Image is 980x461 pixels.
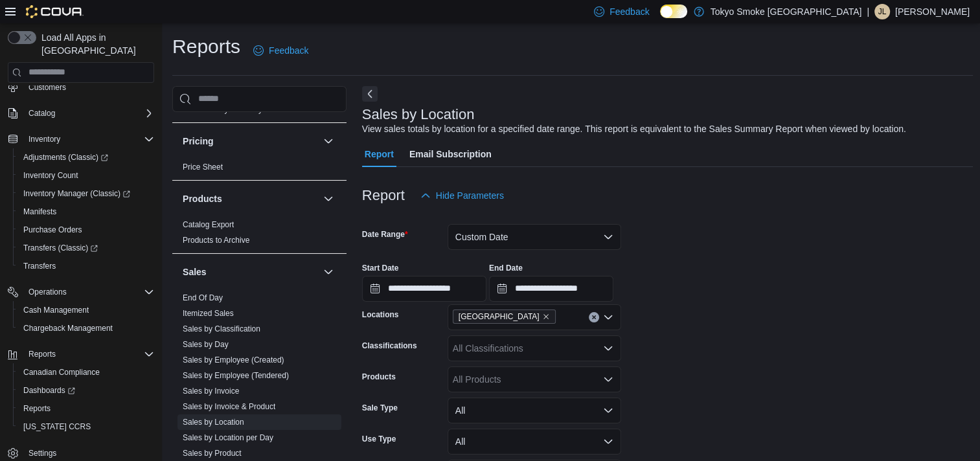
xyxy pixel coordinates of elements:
[18,365,105,380] a: Canadian Compliance
[23,284,154,300] span: Operations
[18,168,84,183] a: Inventory Count
[867,4,869,19] p: |
[18,365,154,380] span: Canadian Compliance
[23,422,91,432] span: [US_STATE] CCRS
[895,4,970,19] p: [PERSON_NAME]
[362,341,417,351] label: Classifications
[18,320,154,336] span: Chargeback Management
[23,445,154,461] span: Settings
[183,387,239,396] a: Sales by Invoice
[362,229,408,240] label: Date Range
[172,159,347,180] div: Pricing
[172,102,347,122] div: OCM
[183,220,234,229] a: Catalog Export
[18,186,135,201] a: Inventory Manager (Classic)
[18,383,154,398] span: Dashboards
[18,150,113,165] a: Adjustments (Classic)
[409,141,492,167] span: Email Subscription
[183,265,318,278] button: Sales
[18,419,154,434] span: Washington CCRS
[183,135,318,148] button: Pricing
[183,433,273,443] span: Sales by Location per Day
[28,82,66,93] span: Customers
[18,320,118,336] a: Chargeback Management
[183,401,275,412] span: Sales by Invoice & Product
[18,258,154,274] span: Transfers
[18,258,61,274] a: Transfers
[362,403,398,413] label: Sale Type
[878,4,887,19] span: JL
[13,301,159,319] button: Cash Management
[18,302,94,318] a: Cash Management
[183,192,318,205] button: Products
[3,283,159,301] button: Operations
[321,133,336,149] button: Pricing
[362,263,399,273] label: Start Date
[28,448,56,458] span: Settings
[183,105,262,114] a: OCM Weekly Inventory
[711,4,862,19] p: Tokyo Smoke [GEOGRAPHIC_DATA]
[18,222,154,238] span: Purchase Orders
[660,5,687,18] input: Dark Mode
[183,371,289,380] a: Sales by Employee (Tendered)
[23,346,61,362] button: Reports
[23,385,75,396] span: Dashboards
[18,204,154,219] span: Manifests
[183,340,229,349] a: Sales by Day
[3,78,159,96] button: Customers
[362,372,396,382] label: Products
[172,217,347,253] div: Products
[183,293,223,302] a: End Of Day
[3,104,159,122] button: Catalog
[603,343,613,354] button: Open list of options
[13,381,159,399] a: Dashboards
[362,434,396,444] label: Use Type
[23,225,82,235] span: Purchase Orders
[362,122,906,136] div: View sales totals by location for a specified date range. This report is equivalent to the Sales ...
[874,4,890,19] div: Jennifer Lamont
[415,183,509,208] button: Hide Parameters
[18,150,154,165] span: Adjustments (Classic)
[603,374,613,385] button: Open list of options
[183,324,260,334] span: Sales by Classification
[13,221,159,239] button: Purchase Orders
[18,419,96,434] a: [US_STATE] CCRS
[28,349,56,359] span: Reports
[183,308,234,319] span: Itemized Sales
[183,449,242,458] a: Sales by Product
[248,38,313,63] a: Feedback
[18,240,103,256] a: Transfers (Classic)
[489,263,523,273] label: End Date
[183,355,284,365] a: Sales by Employee (Created)
[23,131,65,147] button: Inventory
[603,312,613,322] button: Open list of options
[23,323,113,333] span: Chargeback Management
[26,5,84,18] img: Cova
[183,265,207,278] h3: Sales
[23,106,154,121] span: Catalog
[23,346,154,362] span: Reports
[13,418,159,436] button: [US_STATE] CCRS
[362,276,486,302] input: Press the down key to open a popover containing a calendar.
[183,192,222,205] h3: Products
[362,86,378,102] button: Next
[18,401,154,416] span: Reports
[13,257,159,275] button: Transfers
[183,235,249,245] span: Products to Archive
[28,108,55,118] span: Catalog
[18,401,56,416] a: Reports
[365,141,394,167] span: Report
[23,80,71,95] a: Customers
[362,309,399,320] label: Locations
[18,222,87,238] a: Purchase Orders
[23,403,51,414] span: Reports
[362,188,405,203] h3: Report
[172,34,240,60] h1: Reports
[610,5,649,18] span: Feedback
[36,31,154,57] span: Load All Apps in [GEOGRAPHIC_DATA]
